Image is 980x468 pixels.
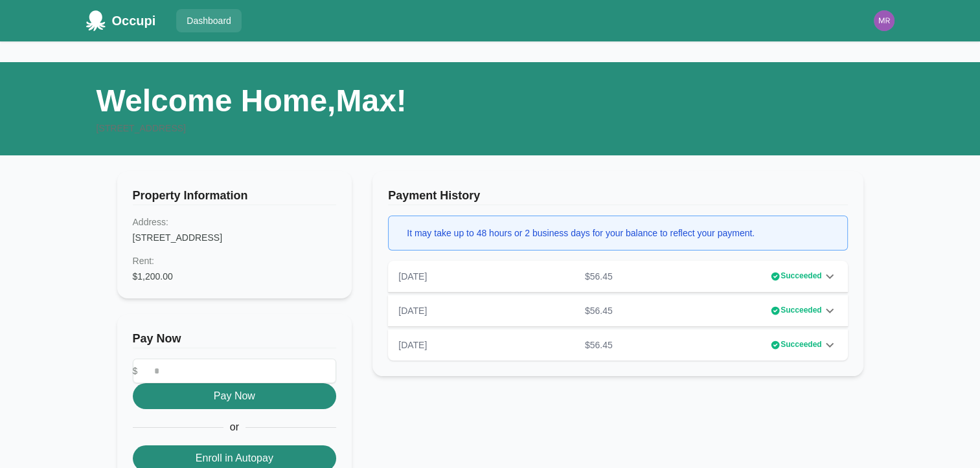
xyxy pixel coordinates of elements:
[133,216,337,228] dt: Address:
[398,339,427,351] p: [DATE]
[580,270,618,283] p: $56.45
[580,304,618,317] p: $56.45
[133,364,138,377] span: $
[133,254,337,267] dt: Rent :
[398,270,427,283] p: [DATE]
[874,10,895,31] img: 35be8874f32a9afe15148258204bde90
[133,383,337,409] button: Pay Now
[97,83,407,135] h1: Welcome Home, Max !
[388,295,847,326] div: [DATE]$56.45Succeeded
[176,9,242,32] a: Dashboard
[580,339,618,351] p: $56.45
[388,261,847,292] div: [DATE]$56.45Succeeded
[133,231,337,244] dd: [STREET_ADDRESS]
[781,304,821,317] span: Succeeded
[187,14,231,27] p: Dashboard
[388,329,847,361] div: [DATE]$56.45Succeeded
[388,186,847,205] h3: Payment History
[133,186,337,205] h3: Property Information
[223,419,245,435] span: or
[407,227,755,240] div: It may take up to 48 hours or 2 business days for your balance to reflect your payment.
[133,270,337,283] dd: $1,200.00
[781,339,821,351] span: Succeeded
[398,304,427,317] p: [DATE]
[781,270,821,283] span: Succeeded
[133,329,337,348] h3: Pay Now
[97,122,407,135] div: [STREET_ADDRESS]
[112,10,156,31] div: Occupi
